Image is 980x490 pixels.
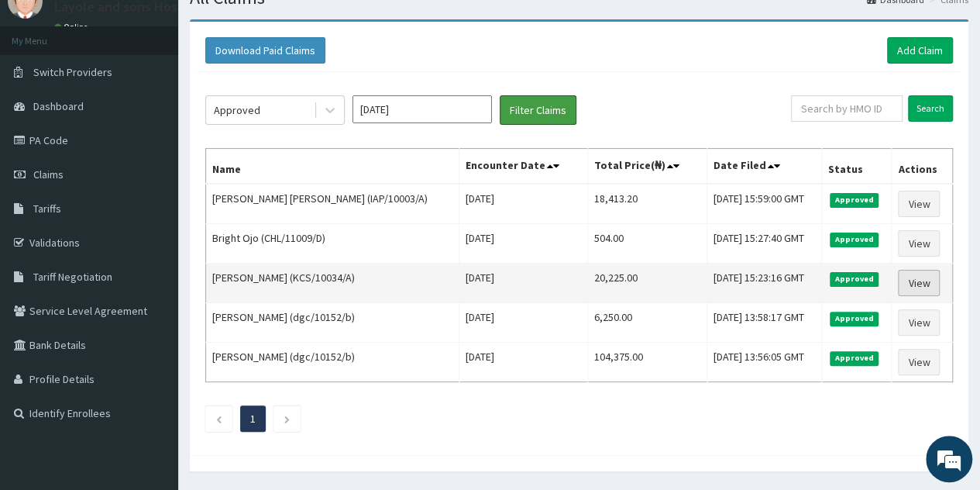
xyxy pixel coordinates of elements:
[459,149,587,185] th: Encounter Date
[352,95,492,123] input: Select Month and Year
[830,351,879,365] span: Approved
[707,184,821,224] td: [DATE] 15:59:00 GMT
[33,167,64,181] span: Claims
[587,303,707,343] td: 6,250.00
[54,22,91,33] a: Online
[887,37,953,64] a: Add Claim
[892,149,953,185] th: Actions
[898,191,940,217] a: View
[898,230,940,257] a: View
[707,303,821,343] td: [DATE] 13:58:17 GMT
[214,102,260,118] div: Approved
[707,149,821,185] th: Date Filed
[908,95,953,122] input: Search
[587,343,707,382] td: 104,375.00
[8,326,295,380] textarea: Type your message and hit 'Enter'
[206,303,459,343] td: [PERSON_NAME] (dgc/10152/b)
[791,95,903,122] input: Search by HMO ID
[33,99,84,113] span: Dashboard
[33,270,112,284] span: Tariff Negotiation
[830,193,879,207] span: Approved
[707,264,821,303] td: [DATE] 15:23:16 GMT
[898,270,940,296] a: View
[29,78,63,116] img: d_794563401_company_1708531726252_794563401
[587,264,707,303] td: 20,225.00
[587,184,707,224] td: 18,413.20
[254,8,291,45] div: Minimize live chat window
[90,147,214,303] span: We're online!
[500,95,576,125] button: Filter Claims
[206,184,459,224] td: [PERSON_NAME] [PERSON_NAME] (IAP/10003/A)
[284,412,291,426] a: Next page
[215,412,222,426] a: Previous page
[830,272,879,286] span: Approved
[587,224,707,264] td: 504.00
[459,264,587,303] td: [DATE]
[830,312,879,326] span: Approved
[707,343,821,382] td: [DATE] 13:56:05 GMT
[459,224,587,264] td: [DATE]
[206,149,459,185] th: Name
[898,309,940,336] a: View
[707,224,821,264] td: [DATE] 15:27:40 GMT
[822,149,892,185] th: Status
[205,37,325,64] button: Download Paid Claims
[459,184,587,224] td: [DATE]
[587,149,707,185] th: Total Price(₦)
[81,87,260,107] div: Chat with us now
[459,303,587,343] td: [DATE]
[206,264,459,303] td: [PERSON_NAME] (KCS/10034/A)
[898,349,940,375] a: View
[33,202,61,216] span: Tariffs
[33,65,112,79] span: Switch Providers
[206,343,459,382] td: [PERSON_NAME] (dgc/10152/b)
[206,224,459,264] td: Bright Ojo (CHL/11009/D)
[250,412,256,426] a: Page 1 is your current page
[459,343,587,382] td: [DATE]
[830,233,879,247] span: Approved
